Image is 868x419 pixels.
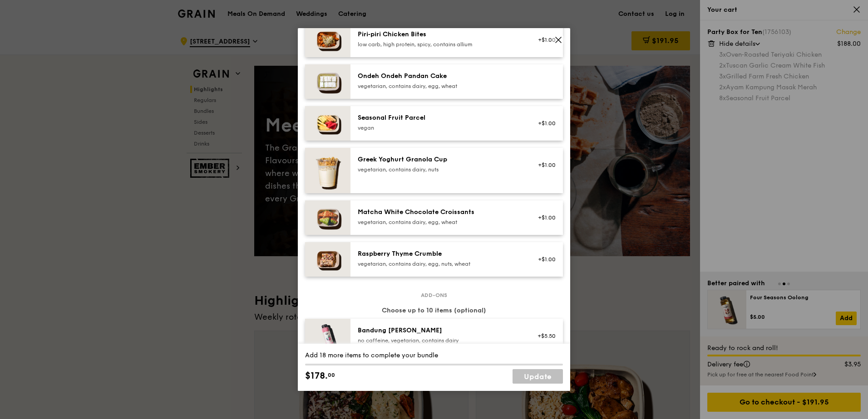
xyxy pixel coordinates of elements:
div: Piri‑piri Chicken Bites [358,30,521,39]
div: vegetarian, contains dairy, nuts [358,166,521,173]
img: daily_normal_HORZ-bandung-gao.jpg [305,319,350,353]
div: Greek Yoghurt Granola Cup [358,155,521,164]
span: Add-ons [417,292,451,299]
div: low carb, high protein, spicy, contains allium [358,41,521,48]
div: +$5.50 [532,332,556,340]
div: +$1.00 [532,120,556,127]
div: no caffeine, vegetarian, contains dairy [358,337,521,344]
div: vegan [358,124,521,132]
div: Bandung [PERSON_NAME] [358,326,521,335]
img: daily_normal_Piri-Piri-Chicken-Bites-HORZ.jpg [305,23,350,57]
div: Seasonal Fruit Parcel [358,113,521,122]
div: +$1.00 [532,214,556,221]
span: 00 [328,371,335,379]
div: +$1.00 [532,161,556,169]
div: vegetarian, contains dairy, egg, nuts, wheat [358,260,521,268]
img: daily_normal_Raspberry_Thyme_Crumble__Horizontal_.jpg [305,242,350,277]
span: $178. [305,369,328,383]
div: Matcha White Chocolate Croissants [358,208,521,217]
div: vegetarian, contains dairy, egg, wheat [358,219,521,226]
div: Raspberry Thyme Crumble [358,249,521,258]
div: vegetarian, contains dairy, egg, wheat [358,83,521,90]
div: +$1.00 [532,256,556,263]
div: Choose up to 10 items (optional) [305,306,563,315]
img: daily_normal_Ondeh_Ondeh_Pandan_Cake-HORZ.jpg [305,64,350,99]
div: Ondeh Ondeh Pandan Cake [358,72,521,81]
div: Add 18 more items to complete your bundle [305,351,563,360]
a: Update [513,369,563,384]
img: daily_normal_Greek_Yoghurt_Granola_Cup.jpeg [305,148,350,193]
img: daily_normal_Matcha_White_Chocolate_Croissants-HORZ.jpg [305,200,350,235]
div: +$1.00 [532,36,556,44]
img: daily_normal_Seasonal_Fruit_Parcel__Horizontal_.jpg [305,106,350,141]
